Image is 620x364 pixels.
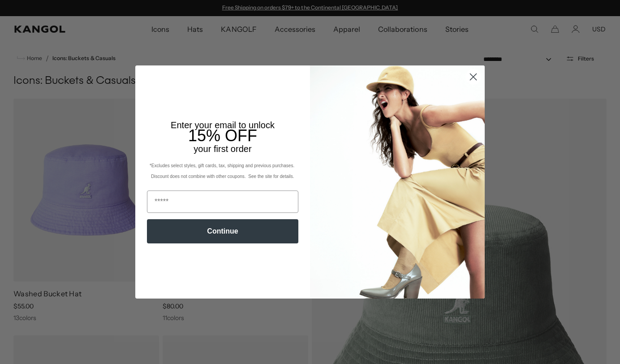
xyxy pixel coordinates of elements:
button: Close dialog [465,69,481,85]
button: Continue [147,219,298,243]
span: Enter your email to unlock [171,120,275,130]
span: *Excludes select styles, gift cards, tax, shipping and previous purchases. Discount does not comb... [150,163,296,179]
span: your first order [194,144,251,154]
span: 15% OFF [188,126,257,145]
input: Email [147,191,298,213]
img: 93be19ad-e773-4382-80b9-c9d740c9197f.jpeg [310,65,485,299]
